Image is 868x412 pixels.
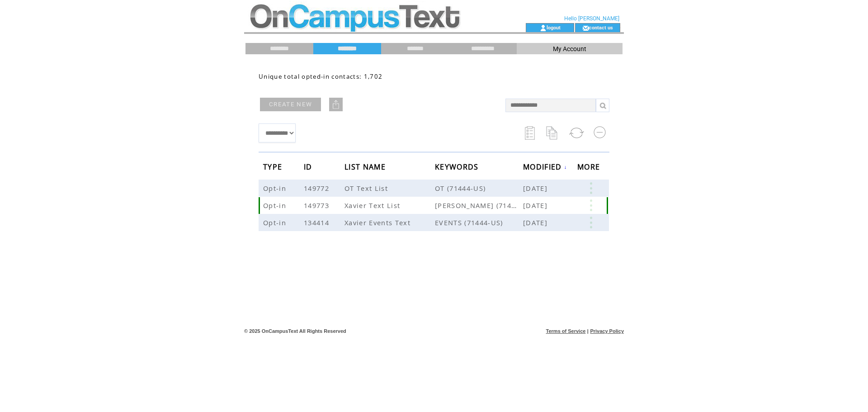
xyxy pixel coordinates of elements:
[587,328,589,334] span: |
[263,164,284,169] a: TYPE
[344,164,388,169] a: LIST NAME
[344,201,402,210] span: Xavier Text List
[523,218,550,227] span: [DATE]
[263,201,288,210] span: Opt-in
[523,184,550,193] span: [DATE]
[260,98,321,111] a: CREATE NEW
[547,24,561,30] a: logout
[523,164,567,170] a: MODIFIED↓
[263,160,284,176] span: TYPE
[582,24,589,32] img: contact_us_icon.gif
[304,164,315,169] a: ID
[546,328,586,334] a: Terms of Service
[263,218,288,227] span: Opt-in
[523,160,564,176] span: MODIFIED
[435,160,481,176] span: KEYWORDS
[304,218,331,227] span: 134414
[344,160,388,176] span: LIST NAME
[344,218,413,227] span: Xavier Events Text
[553,45,586,52] span: My Account
[523,201,550,210] span: [DATE]
[304,184,331,193] span: 149772
[263,184,288,193] span: Opt-in
[331,100,340,109] img: upload.png
[540,24,547,32] img: account_icon.gif
[344,184,390,193] span: OT Text List
[435,164,481,169] a: KEYWORDS
[435,184,523,193] span: OT (71444-US)
[435,201,523,210] span: XAVIER (71444-US)
[435,218,523,227] span: EVENTS (71444-US)
[304,201,331,210] span: 149773
[577,160,602,176] span: MORE
[564,15,619,22] span: Hello [PERSON_NAME]
[590,328,624,334] a: Privacy Policy
[244,328,346,334] span: © 2025 OnCampusText All Rights Reserved
[304,160,315,176] span: ID
[259,72,382,81] span: Unique total opted-in contacts: 1,702
[589,24,613,30] a: contact us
